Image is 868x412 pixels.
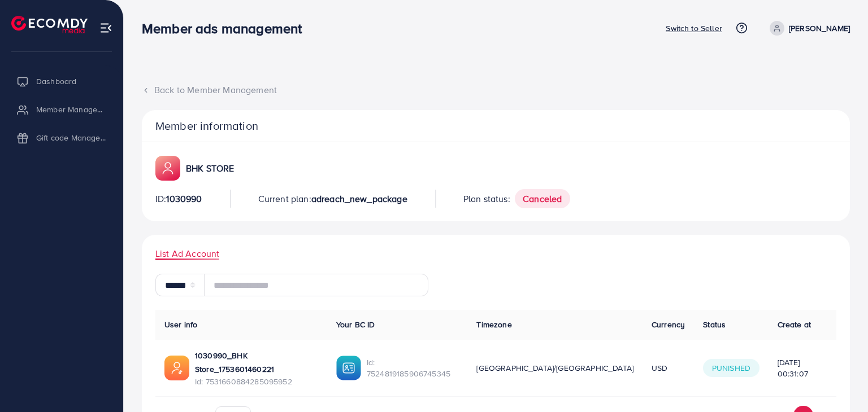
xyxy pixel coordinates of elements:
[789,21,850,35] p: [PERSON_NAME]
[666,21,722,35] p: Switch to Seller
[166,192,202,205] span: 1030990
[765,21,850,36] a: [PERSON_NAME]
[476,362,633,374] span: [GEOGRAPHIC_DATA]/[GEOGRAPHIC_DATA]
[164,356,189,380] img: ic-ads-acc.e4c84228.svg
[99,21,112,34] img: menu
[336,356,361,380] img: ic-ba-acc.ded83a64.svg
[258,192,407,205] p: Current plan:
[778,357,827,380] div: [DATE] 00:31:07
[367,357,458,380] span: Id: 7524819185906745345
[703,319,726,330] span: Status
[142,20,311,37] h3: Member ads management
[142,84,850,97] div: Back to Member Management
[778,319,811,330] span: Create at
[11,16,88,33] img: logo
[155,156,180,181] img: ic-member-manager.00abd3e0.svg
[155,247,219,260] span: List Ad Account
[652,319,685,330] span: Currency
[195,349,318,376] p: 1030990_BHK Store_1753601460221
[476,319,511,330] span: Timezone
[186,161,234,175] p: BHK STORE
[336,319,375,330] span: Your BC ID
[515,189,570,208] span: canceled
[311,192,407,205] span: adreach_new_package
[164,319,197,330] span: User info
[703,359,759,377] span: Punished
[155,119,836,133] p: Member information
[155,192,202,205] p: ID:
[195,376,318,387] span: Id: 7531660884285095952
[652,362,667,374] span: USD
[463,192,570,205] p: Plan status:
